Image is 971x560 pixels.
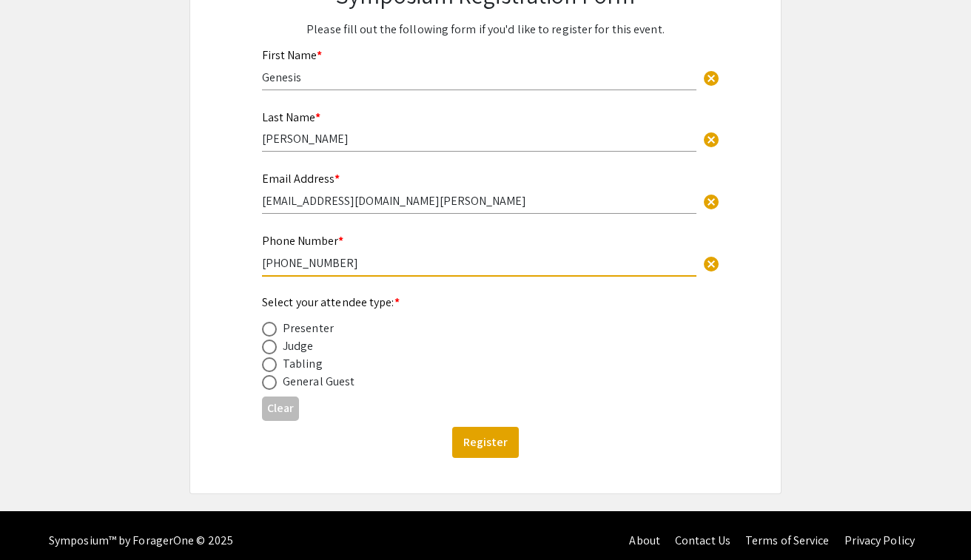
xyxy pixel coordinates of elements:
[702,70,720,87] span: cancel
[262,233,343,249] mat-label: Phone Number
[283,355,323,373] div: Tabling
[283,373,355,391] div: General Guest
[283,337,314,355] div: Judge
[696,186,726,216] button: Clear
[675,533,730,548] a: Contact Us
[745,533,830,548] a: Terms of Service
[262,193,696,209] input: Type Here
[262,171,340,186] mat-label: Email Address
[696,124,726,154] button: Clear
[696,62,726,92] button: Clear
[702,131,720,149] span: cancel
[262,70,696,85] input: Type Here
[844,533,915,548] a: Privacy Policy
[262,294,400,310] mat-label: Select your attendee type:
[262,255,696,271] input: Type Here
[629,533,660,548] a: About
[262,397,299,421] button: Clear
[283,320,334,337] div: Presenter
[262,109,320,125] mat-label: Last Name
[702,255,720,273] span: cancel
[702,193,720,211] span: cancel
[262,131,696,146] input: Type Here
[262,21,709,38] p: Please fill out the following form if you'd like to register for this event.
[452,427,519,458] button: Register
[696,249,726,278] button: Clear
[11,493,63,549] iframe: Chat
[262,47,322,63] mat-label: First Name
